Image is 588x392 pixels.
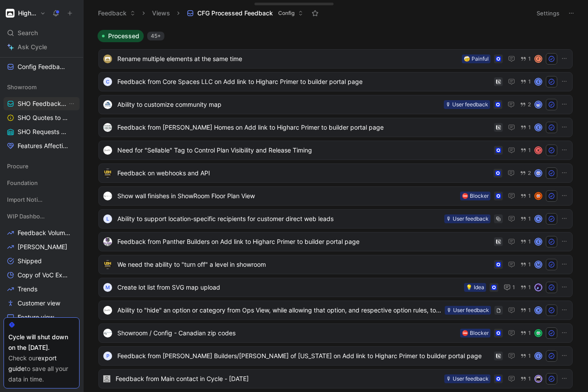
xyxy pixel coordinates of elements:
[183,7,307,20] button: CFG Processed FeedbackConfig
[98,323,573,343] a: logoShowroom / Config - Canadian zip codes⛔️ Blocker1avatar
[18,243,67,251] span: [PERSON_NAME]
[535,170,541,176] img: avatar
[519,260,533,269] button: 1
[117,168,490,178] span: Feedback on webhooks and API
[519,54,533,64] button: 1
[4,60,80,73] a: Config Feedback All
[528,193,531,199] span: 1
[4,125,80,138] a: SHO Requests - All
[98,30,144,42] button: Processed
[103,169,112,178] img: logo
[528,308,531,313] span: 1
[117,122,490,133] span: Feedback from [PERSON_NAME] Homes on Add link to Higharc Primer to builder portal page
[4,176,80,189] div: Foundation
[117,99,440,110] span: Ability to customize community map
[98,141,573,160] a: logoNeed for "Sellable" Tag to Control Plan Visibility and Release Timing1K
[103,123,112,132] img: logo
[103,146,112,155] img: logo
[518,100,533,109] button: 2
[98,49,573,69] a: logoRename multiple elements at the same time🤕 Painful1F
[117,76,490,87] span: Feedback from Core Spaces LLC on Add link to Higharc Primer to builder portal page
[4,40,80,54] a: Ask Cycle
[67,99,76,108] button: View actions
[98,278,573,297] a: MCreate lot list from SVG map upload💡 Idea11avatar
[528,171,531,176] span: 2
[446,214,489,223] div: 🎙 User feedback
[519,328,533,338] button: 1
[528,353,531,359] span: 1
[98,72,573,91] a: CFeedback from Core Spaces LLC on Add link to Higharc Primer to builder portal page1E
[462,192,489,200] div: ⛔️ Blocker
[518,168,533,178] button: 2
[18,62,68,71] span: Config Feedback All
[4,210,80,366] div: WIP DashboardsFeedback Volume Over Time[PERSON_NAME]ShippedCopy of VoC ExternalTrendsCustomer vie...
[18,229,70,237] span: Feedback Volume Over Time
[103,237,112,246] img: logo
[446,306,489,315] div: 🎙 User feedback
[535,330,541,336] img: avatar
[103,54,112,63] img: logo
[8,332,75,353] div: Cycle will shut down on the [DATE].
[103,352,112,360] div: P
[519,77,533,87] button: 1
[528,216,531,221] span: 1
[18,127,68,136] span: SHO Requests - All
[464,54,489,63] div: 🤕 Painful
[4,193,80,209] div: Import Notion
[98,346,573,366] a: PFeedback from [PERSON_NAME] Builders/[PERSON_NAME] of [US_STATE] on Add link to Higharc Primer t...
[519,191,533,201] button: 1
[466,283,484,292] div: 💡 Idea
[103,77,112,86] div: C
[103,260,112,269] img: logo
[117,214,441,224] span: Ability to support location-specific recipients for customer direct web leads
[117,328,457,338] span: Showroom / Config - Canadian zip codes
[117,54,458,64] span: Rename multiple elements at the same time
[528,102,531,107] span: 2
[103,329,112,338] img: logo
[528,285,531,290] span: 1
[148,7,174,20] button: Views
[4,176,80,192] div: Foundation
[18,9,36,17] h1: Higharc
[6,9,15,18] img: Higharc
[98,186,573,206] a: logoShow wall finishes in ShowRoom Floor Plan View⛔️ Blocker1avatar
[446,374,489,383] div: 🎙 User feedback
[103,214,112,223] div: L
[462,329,489,338] div: ⛔️ Blocker
[4,160,80,173] div: Procure
[519,145,533,155] button: 1
[116,374,441,384] span: Feedback from Main contact in Cycle - [DATE]
[4,139,80,152] a: Features Affecting Showroom
[117,305,441,316] span: Ability to "hide" an option or category from Ops View, while allowing that option, and respective...
[98,232,573,251] a: logoFeedback from Panther Builders on Add link to Higharc Primer to builder portal page1E
[535,193,541,199] img: avatar
[4,80,80,152] div: ShowroomSHO Feedback InboxView actionsSHO Quotes to TriageSHO Requests - AllFeatures Affecting Sh...
[4,160,80,175] div: Procure
[98,255,573,274] a: logoWe need the ability to "turn off" a level in showroom1M
[103,306,112,315] img: logo
[512,285,515,290] span: 1
[98,369,573,388] a: Feedback from Main contact in Cycle - [DATE]🎙 User feedback1avatar
[7,178,38,187] span: Foundation
[535,124,541,131] div: E
[535,353,541,359] div: E
[519,237,533,247] button: 1
[103,192,112,200] img: logo
[117,191,457,201] span: Show wall finishes in ShowRoom Floor Plan View
[108,32,139,40] span: Processed
[519,305,533,315] button: 1
[528,79,531,84] span: 1
[147,32,164,40] div: 45+
[7,212,45,221] span: WIP Dashboards
[18,28,38,38] span: Search
[103,100,112,109] img: logo
[103,283,112,292] div: M
[98,95,573,114] a: logoAbility to customize community map🎙 User feedback2avatar
[7,162,29,171] span: Procure
[18,313,54,322] span: Feature view
[117,351,490,361] span: Feedback from [PERSON_NAME] Builders/[PERSON_NAME] of [US_STATE] on Add link to Higharc Primer to...
[4,297,80,310] a: Customer view
[528,239,531,244] span: 1
[4,26,80,40] div: Search
[98,301,573,320] a: logoAbility to "hide" an option or category from Ops View, while allowing that option, and respec...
